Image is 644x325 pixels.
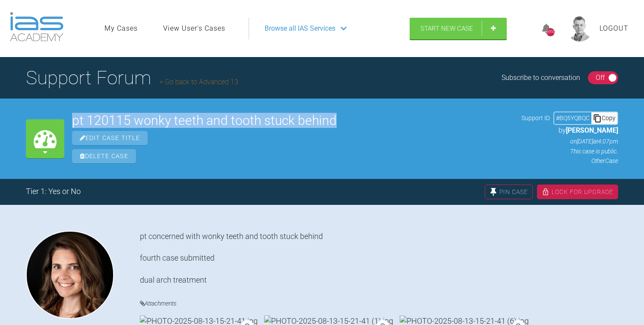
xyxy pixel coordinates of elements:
div: Copy [591,112,617,124]
div: Subscribe to conversation [502,72,580,83]
img: pin.fff216dc.svg [489,188,497,196]
p: on [DATE] at 4:07pm [521,137,618,146]
img: logo-light.3e3ef733.png [10,12,63,41]
div: 6910 [546,28,555,36]
a: Logout [600,23,628,34]
div: Off [596,72,605,83]
span: Delete Case [72,149,136,163]
p: by [521,125,618,136]
h4: Attachments [140,298,618,309]
span: Support ID [521,113,550,123]
span: [PERSON_NAME] [566,126,618,134]
div: Pin Case [485,185,533,199]
div: pt concerned with wonky teeth and tooth stuck behind fourth case submitted dual arch treatment [140,231,618,285]
h2: pt 120115 wonky teeth and tooth stuck behind [72,114,514,127]
img: lock.6dc949b6.svg [542,188,549,196]
h1: Support Forum [26,63,238,93]
a: My Cases [104,23,138,34]
div: # BQ5YQBQC [554,113,591,123]
div: Lock For Upgrade [537,185,618,199]
p: This case is public. [521,147,618,156]
span: Browse all IAS Services [265,23,335,34]
span: Start New Case [420,25,473,32]
p: Other Case [521,156,618,166]
a: Go back to Advanced 13 [160,78,238,86]
img: Alexandra Lee [26,231,114,319]
a: View User's Cases [163,23,225,34]
a: Start New Case [410,18,507,39]
img: profile.png [567,16,593,41]
span: Edit Case Title [72,131,148,145]
div: Tier 1: Yes or No [26,185,81,198]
